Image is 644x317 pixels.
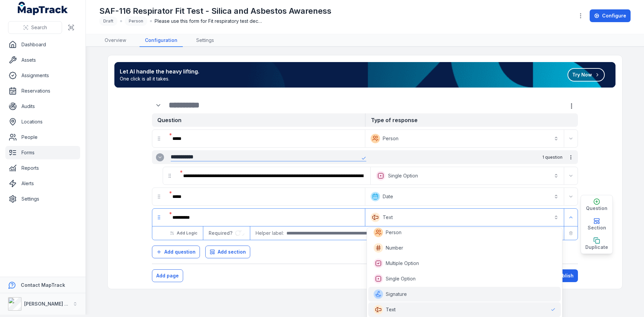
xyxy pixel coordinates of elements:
[386,291,407,298] span: Signature
[386,229,401,236] span: Person
[386,245,403,251] span: Number
[386,306,396,313] span: Text
[367,210,562,225] button: Text
[386,275,416,282] span: Single Option
[386,260,419,267] span: Multiple Option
